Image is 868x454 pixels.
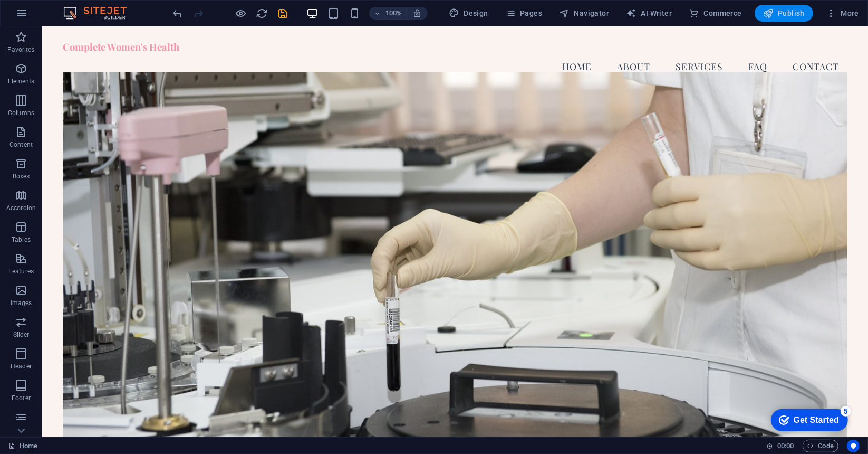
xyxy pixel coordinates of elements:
h6: 100% [385,7,402,20]
span: Publish [763,8,805,18]
button: Code [803,440,838,452]
button: Usercentrics [847,440,860,452]
p: Slider [13,330,30,339]
button: More [822,5,863,22]
button: Navigator [555,5,613,22]
span: Commerce [689,8,742,18]
button: 100% [369,7,407,20]
i: Save (Ctrl+S) [277,7,290,20]
i: On resize automatically adjust zoom level to fit chosen device. [412,8,422,18]
i: Reload page [256,7,268,20]
h6: Session time [766,440,794,452]
button: AI Writer [622,5,676,22]
span: More [826,8,859,18]
span: Navigator [559,8,609,18]
div: Get Started 5 items remaining, 0% complete [8,5,85,27]
p: Footer [12,394,31,402]
img: Editor Logo [61,7,140,20]
span: Code [807,440,834,452]
button: Publish [755,5,813,22]
p: Boxes [13,172,30,181]
p: Favorites [7,45,34,54]
span: Pages [505,8,542,18]
span: Design [449,8,488,18]
button: Pages [501,5,546,22]
p: Tables [12,235,31,244]
span: : [785,442,786,450]
button: Commerce [684,5,746,22]
p: Features [8,267,34,276]
button: Click here to leave preview mode and continue editing [235,7,247,20]
p: Accordion [6,204,36,212]
i: Undo: Delete elements (Ctrl+Z) [172,7,184,20]
a: Click to cancel selection. Double-click to open Pages [8,440,37,452]
div: 5 [78,2,89,13]
p: Images [11,299,32,307]
p: Elements [8,77,35,86]
button: reload [256,7,268,20]
div: Design (Ctrl+Alt+Y) [445,5,493,22]
button: Design [445,5,493,22]
p: Header [11,362,32,371]
p: Columns [8,109,34,117]
div: Get Started [31,12,76,21]
p: Content [9,140,33,149]
span: 00 00 [777,440,794,452]
button: save [277,7,290,20]
button: undo [171,7,184,20]
span: AI Writer [626,8,672,18]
